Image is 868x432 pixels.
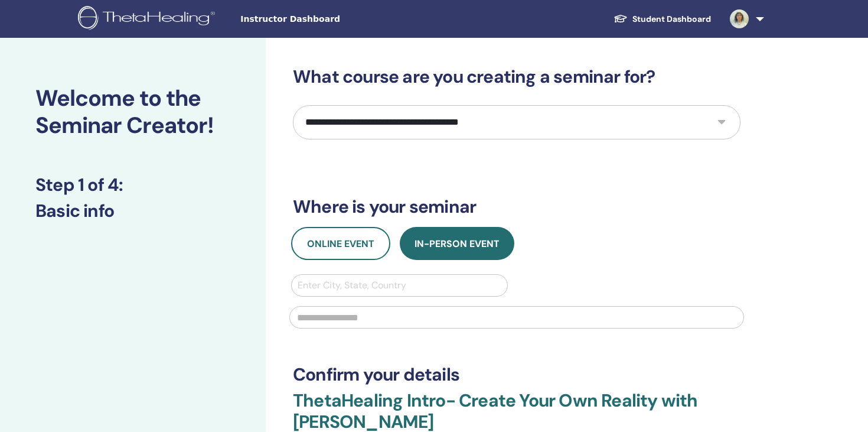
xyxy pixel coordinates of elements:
[730,9,749,28] img: default.jpg
[35,85,230,139] h2: Welcome to the Seminar Creator!
[293,364,740,385] h3: Confirm your details
[291,227,390,260] button: Online Event
[240,13,417,25] span: Instructor Dashboard
[78,6,219,33] img: logo.png
[35,174,230,196] h3: Step 1 of 4 :
[614,14,628,24] img: graduation-cap-white.svg
[604,8,720,30] a: Student Dashboard
[307,238,374,250] span: Online Event
[35,200,230,222] h3: Basic info
[400,227,514,260] button: In-Person Event
[415,238,500,250] span: In-Person Event
[293,196,740,217] h3: Where is your seminar
[293,66,740,87] h3: What course are you creating a seminar for?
